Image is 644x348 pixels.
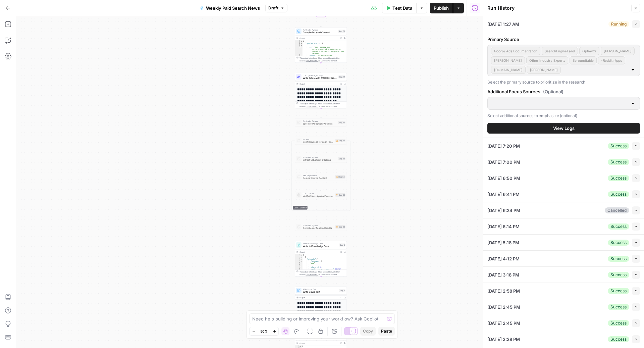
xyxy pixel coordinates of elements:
span: Paste [381,328,392,334]
g: Edge from step_66 to step_3 [320,231,321,241]
span: [DATE] 2:45 PM [487,320,520,327]
span: Copy the output [306,105,318,107]
span: Write Liquid Text [303,288,338,291]
g: Edge from step_71 to step_60 [320,108,321,118]
g: Edge from step_3 to step_6 [320,277,321,286]
button: Publish [430,3,453,13]
div: 5 [295,54,303,56]
div: This output is too large & has been abbreviated for review. to view the full content. [300,57,345,62]
div: This output is too large & has been abbreviated for review. to view the full content. [300,270,345,276]
div: Step 3 [339,244,345,247]
span: LLM · GPT-4.1 [303,192,334,195]
div: Success [608,223,629,230]
div: Success [608,272,629,278]
span: [DATE] 6:14 PM [487,223,520,230]
span: [DATE] 6:50 PM [487,175,520,182]
span: Toggle code folding, rows 1 through 13 [301,254,303,256]
span: Toggle code folding, rows 4 through 6 [301,260,303,262]
div: Success [608,256,629,262]
span: Copy [363,328,373,334]
button: SearchEngineLand [542,47,578,55]
g: Edge from step_70 to step_71 [320,63,321,72]
span: Toggle code folding, rows 1 through 3 [300,345,302,347]
div: Run Code · PythonSplit Into Paragraph VariablesStep 60 [295,118,347,127]
span: [DATE] 7:20 PM [487,143,520,149]
span: Google Docs Integration [303,336,337,339]
span: [PERSON_NAME] [604,48,632,54]
span: [PERSON_NAME] [530,67,558,72]
span: Iteration [303,138,334,141]
span: [DATE] 4:12 PM [487,255,520,262]
span: Google Ads Documentation [494,48,537,54]
button: Optmyzr [579,47,599,55]
div: Success [608,191,629,197]
span: (Optional) [543,88,563,95]
button: Seroundtable [570,56,597,64]
g: Edge from step_62 to step_63 [320,145,321,154]
span: [DATE] 3:18 PM [487,271,519,278]
span: Copy the output [306,274,318,276]
span: [DATE] 1:27 AM [487,21,519,28]
div: Success [608,336,629,342]
p: Select the primary source to prioritize in the research [487,79,640,86]
g: Edge from step_62-iteration-end to step_66 [320,209,321,223]
div: This output is too large & has been abbreviated for review. to view the full content. [300,102,345,108]
span: Compile Scraped Content [303,31,337,34]
div: Web Page ScrapeScrape Source ContentStep 64 [295,173,347,181]
span: -Reddit r/ppc [601,58,622,63]
span: Scrape Source Content [303,177,334,180]
div: Run Code · PythonCompile Verification ResultsStep 66 [295,223,347,231]
div: Write to Knowledge BaseWrite to Knowledge BaseStep 3Output[ { "metadata":{ "__languages":[ "eng" ... [295,241,347,277]
g: Edge from step_60 to step_62 [320,127,321,136]
button: Test Data [382,3,416,13]
div: LLM · GPT-4.1Verify Claims Against SourceStep 65 [295,191,347,199]
span: Test Data [392,5,412,11]
span: [DATE] 6:24 PM [487,207,520,214]
div: Running [608,21,629,27]
div: Output [300,37,338,40]
div: 3 [295,258,303,260]
div: Success [608,143,629,149]
div: 4 [295,260,303,262]
span: Publish [434,5,449,11]
div: 4 [295,46,303,54]
div: 3 [295,44,303,46]
span: Toggle code folding, rows 2 through 9 [301,42,303,44]
span: [PERSON_NAME] [494,58,522,63]
span: Run Code · Python [303,224,334,227]
div: 5 [295,262,303,264]
div: Step 71 [338,76,345,79]
div: Success [608,288,629,294]
div: Complete [316,13,326,17]
p: Select additional sources to emphasize (optional) [487,112,640,119]
div: 1 [295,345,302,347]
button: [PERSON_NAME] [527,66,561,74]
span: Split Into Paragraph Variables [303,122,337,126]
div: Complete [295,13,347,17]
span: SearchEngineLand [545,48,575,54]
span: [DATE] 5:18 PM [487,239,519,246]
span: Draft [268,5,278,11]
span: Run Code · Python [303,29,337,31]
span: [DATE] 2:58 PM [487,288,520,294]
div: Output [300,83,338,85]
span: LLM · [PERSON_NAME] 4 [303,74,337,77]
button: [PERSON_NAME] [491,56,525,64]
span: [DATE] 6:41 PM [487,191,520,198]
span: Run Code · Python [303,120,337,122]
div: Step 70 [338,30,345,33]
button: [DOMAIN_NAME] [491,66,526,74]
button: Paste [378,327,395,336]
span: Verify Claims Against Source [303,195,334,198]
span: [DATE] 7:00 PM [487,159,520,165]
span: View Logs [553,125,575,132]
div: Output [300,342,338,345]
span: Write to Knowledge Base [303,245,338,248]
g: Edge from step_64 to step_65 [320,181,321,191]
span: Web Page Scrape [303,174,334,177]
span: Toggle code folding, rows 2 through 12 [301,256,303,258]
button: Weekly Paid Search News [196,3,264,13]
span: Verify Sources for Each Paragraph [303,140,334,144]
label: Primary Source [487,36,640,43]
label: Additional Focus Sources [487,88,640,95]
